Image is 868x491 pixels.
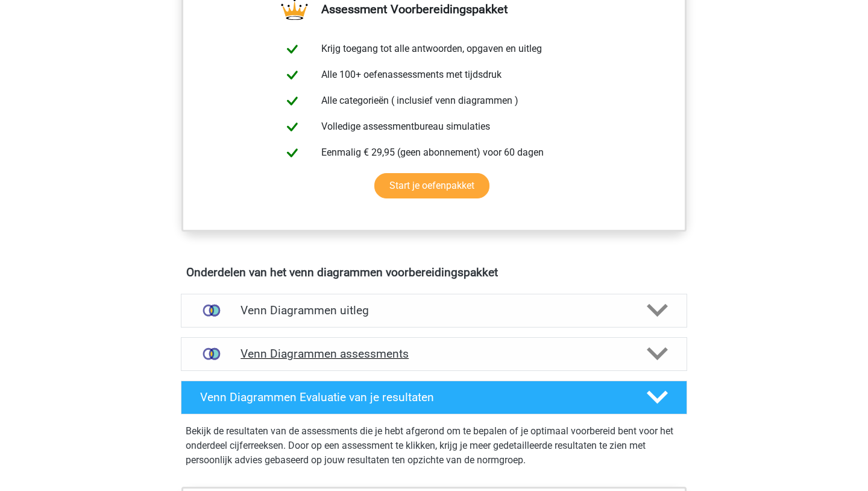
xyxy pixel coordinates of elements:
[196,338,227,369] img: venn diagrammen assessments
[200,390,627,404] h4: Venn Diagrammen Evaluatie van je resultaten
[176,381,692,414] a: Venn Diagrammen Evaluatie van je resultaten
[186,265,682,279] h4: Onderdelen van het venn diagrammen voorbereidingspakket
[241,303,627,317] h4: Venn Diagrammen uitleg
[186,424,682,467] p: Bekijk de resultaten van de assessments die je hebt afgerond om te bepalen of je optimaal voorber...
[176,337,692,371] a: assessments Venn Diagrammen assessments
[374,173,489,198] a: Start je oefenpakket
[241,347,627,361] h4: Venn Diagrammen assessments
[196,295,227,326] img: venn diagrammen uitleg
[176,294,692,328] a: uitleg Venn Diagrammen uitleg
